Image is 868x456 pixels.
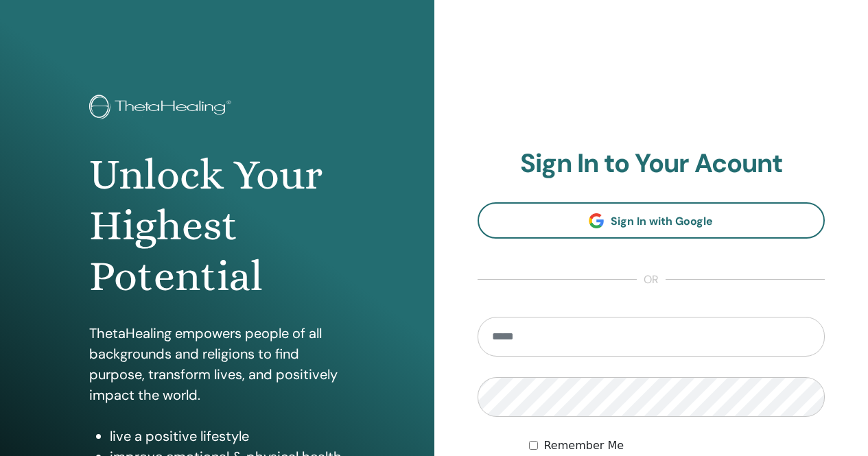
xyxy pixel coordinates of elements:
[89,323,344,405] p: ThetaHealing empowers people of all backgrounds and religions to find purpose, transform lives, a...
[529,437,825,454] div: Keep me authenticated indefinitely or until I manually logout
[89,149,344,302] h1: Unlock Your Highest Potential
[478,148,825,180] h2: Sign In to Your Acount
[611,214,713,228] span: Sign In with Google
[543,437,624,454] label: Remember Me
[637,272,666,288] span: or
[478,202,825,239] a: Sign In with Google
[110,426,344,446] li: live a positive lifestyle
